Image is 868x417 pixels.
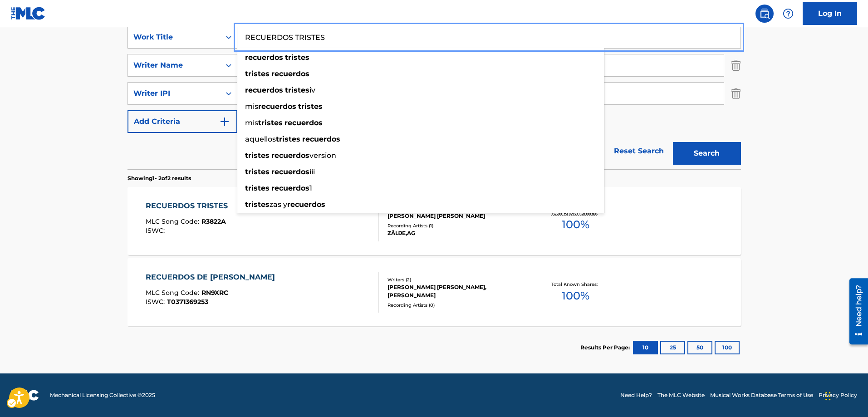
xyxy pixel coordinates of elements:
div: Recording Artists ( 0 ) [387,302,525,309]
a: The MLC Website [657,391,705,399]
strong: tristes [245,200,270,209]
a: Reset Search [609,141,668,161]
div: Writer Name [133,60,215,71]
input: Search... [237,26,740,48]
img: Delete Criterion [731,82,741,105]
span: mis [245,102,258,111]
span: R3822A [201,217,226,226]
button: 10 [633,341,658,354]
a: Privacy Policy [819,391,857,399]
strong: tristes [245,151,270,160]
strong: recuerdos [258,102,296,111]
div: ZÂLĐE,AG [387,229,525,237]
button: 50 [687,341,712,354]
p: Showing 1 - 2 of 2 results [128,174,191,182]
span: 1 [309,184,312,192]
strong: recuerdos [245,53,283,62]
span: iii [309,167,315,176]
span: T0371369253 [167,298,208,306]
div: Writers ( 2 ) [387,276,525,283]
img: help [783,8,794,19]
strong: recuerdos [284,118,323,127]
img: search [759,8,770,19]
strong: recuerdos [271,184,309,192]
div: Writer IPI [133,88,215,99]
span: MLC Song Code : [146,289,201,297]
button: 100 [715,341,740,354]
strong: tristes [245,167,270,176]
a: RECUERDOS TRISTESMLC Song Code:R3822AISWC:Writers (1)[PERSON_NAME] [PERSON_NAME]Recording Artists... [128,187,741,255]
span: 100 % [562,288,589,304]
strong: tristes [245,184,270,192]
p: Total Known Shares: [551,281,600,288]
div: Chat Widget [823,373,868,417]
span: MLC Song Code : [146,217,201,226]
span: ISWC : [146,226,167,235]
iframe: Hubspot Iframe [823,373,868,417]
span: iv [309,86,315,94]
strong: tristes [285,53,309,62]
strong: tristes [285,86,309,94]
p: Results Per Page: [580,343,632,352]
strong: tristes [298,102,323,111]
strong: recuerdos [271,69,309,78]
div: Recording Artists ( 1 ) [387,222,525,229]
span: ISWC : [146,298,167,306]
img: logo [11,390,39,401]
div: RECUERDOS DE [PERSON_NAME] [146,272,280,283]
strong: recuerdos [287,200,325,209]
strong: tristes [258,118,283,127]
div: [PERSON_NAME] [PERSON_NAME], [PERSON_NAME] [387,283,525,299]
span: aquellos [245,135,276,143]
strong: recuerdos [245,86,283,94]
form: Search Form [128,26,741,169]
a: Need Help? [620,391,652,399]
span: mis [245,118,258,127]
span: Mechanical Licensing Collective © 2025 [50,391,155,399]
button: 25 [660,341,685,354]
span: zas y [270,200,287,209]
div: RECUERDOS TRISTES [146,201,232,211]
a: RECUERDOS DE [PERSON_NAME]MLC Song Code:RN9XRCISWC:T0371369253Writers (2)[PERSON_NAME] [PERSON_NA... [128,258,741,326]
strong: recuerdos [271,151,309,160]
img: MLC Logo [11,7,46,20]
a: Musical Works Database Terms of Use [710,391,813,399]
div: Work Title [133,32,215,43]
a: Log In [803,2,857,25]
img: 9d2ae6d4665cec9f34b9.svg [219,116,230,127]
strong: recuerdos [302,135,340,143]
span: 100 % [562,216,589,233]
div: Drag [825,383,831,410]
iframe: Iframe | Resource Center [843,275,868,348]
span: RN9XRC [201,289,228,297]
img: Delete Criterion [731,54,741,77]
button: Search [673,142,741,165]
strong: tristes [276,135,300,143]
span: version [309,151,336,160]
strong: recuerdos [271,167,309,176]
button: Add Criteria [128,110,237,133]
strong: tristes [245,69,270,78]
div: [PERSON_NAME] [PERSON_NAME] [387,212,525,220]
